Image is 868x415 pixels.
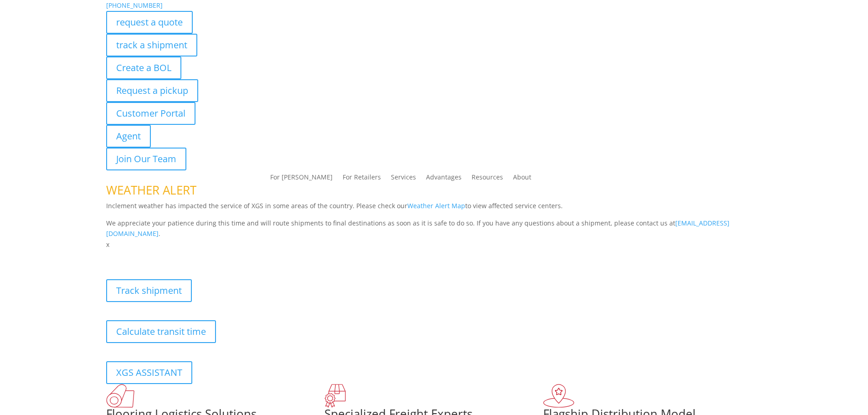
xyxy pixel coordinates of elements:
img: xgs-icon-focused-on-flooring-red [324,384,346,408]
a: request a quote [106,11,193,34]
p: x [106,239,762,250]
b: Visibility, transparency, and control for your entire supply chain. [106,251,309,260]
a: Calculate transit time [106,320,216,343]
a: Create a BOL [106,56,181,79]
a: For Retailers [343,174,381,184]
a: Services [391,174,416,184]
a: Advantages [426,174,462,184]
p: We appreciate your patience during this time and will route shipments to final destinations as so... [106,218,762,240]
img: xgs-icon-flagship-distribution-model-red [543,384,575,408]
img: xgs-icon-total-supply-chain-intelligence-red [106,384,134,408]
a: XGS ASSISTANT [106,361,192,384]
p: Inclement weather has impacted the service of XGS in some areas of the country. Please check our ... [106,200,762,218]
a: Request a pickup [106,79,198,102]
a: Weather Alert Map [407,201,465,210]
a: Track shipment [106,279,192,302]
a: Resources [472,174,503,184]
a: track a shipment [106,34,197,56]
a: For [PERSON_NAME] [270,174,333,184]
a: [PHONE_NUMBER] [106,1,163,10]
a: About [513,174,531,184]
a: Customer Portal [106,102,195,125]
a: Agent [106,125,151,148]
span: WEATHER ALERT [106,182,196,198]
a: Join Our Team [106,148,186,170]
